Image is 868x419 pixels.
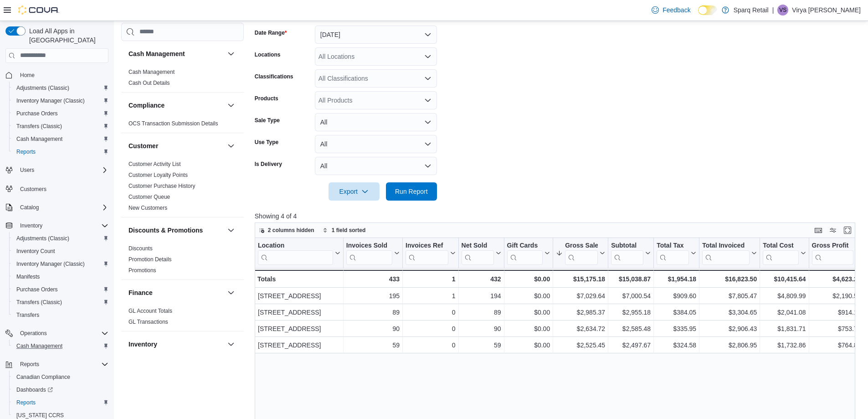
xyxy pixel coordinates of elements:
[20,204,39,211] span: Catalog
[128,307,172,315] span: GL Account Totals
[16,148,36,155] span: Reports
[698,5,717,15] input: Dark Mode
[461,242,493,265] div: Net Sold
[406,242,455,265] button: Invoices Ref
[16,69,108,81] span: Home
[507,290,550,301] div: $0.00
[128,288,153,297] h3: Finance
[258,340,340,351] div: [STREET_ADDRESS]
[13,297,108,308] span: Transfers (Classic)
[611,290,651,301] div: $7,000.54
[657,242,689,265] div: Total Tax
[763,290,806,301] div: $4,809.99
[2,358,112,371] button: Reports
[128,226,203,235] h3: Discounts & Promotions
[128,68,175,76] span: Cash Management
[315,157,437,175] button: All
[16,70,38,81] a: Home
[128,49,224,58] button: Cash Management
[812,242,853,250] div: Gross Profit
[461,274,501,285] div: 432
[702,307,757,318] div: $3,304.65
[255,51,281,58] label: Locations
[507,307,550,318] div: $0.00
[9,258,112,270] button: Inventory Manager (Classic)
[611,340,651,351] div: $2,497.67
[16,386,53,393] span: Dashboards
[657,242,696,265] button: Total Tax
[406,242,448,250] div: Invoices Ref
[507,274,550,285] div: $0.00
[255,117,280,124] label: Sale Type
[9,133,112,145] button: Cash Management
[763,274,806,285] div: $10,415.64
[128,49,185,58] h3: Cash Management
[13,246,108,257] span: Inventory Count
[763,307,806,318] div: $2,041.08
[507,242,550,265] button: Gift Cards
[9,120,112,133] button: Transfers (Classic)
[128,256,172,263] span: Promotion Details
[9,371,112,383] button: Canadian Compliance
[226,140,236,151] button: Customer
[226,225,236,236] button: Discounts & Promotions
[346,242,392,250] div: Invoices Sold
[128,204,167,212] span: New Customers
[16,123,62,130] span: Transfers (Classic)
[13,284,62,295] a: Purchase Orders
[128,141,224,150] button: Customer
[20,330,47,337] span: Operations
[657,274,696,285] div: $1,954.18
[9,245,112,258] button: Inventory Count
[702,340,757,351] div: $2,806.95
[657,242,689,250] div: Total Tax
[226,339,236,350] button: Inventory
[16,260,85,268] span: Inventory Manager (Classic)
[406,274,455,285] div: 1
[26,26,108,45] span: Load All Apps in [GEOGRAPHIC_DATA]
[827,225,838,236] button: Display options
[16,202,108,213] span: Catalog
[16,165,108,176] span: Users
[332,227,366,234] span: 1 field sorted
[128,79,170,87] span: Cash Out Details
[13,83,108,93] span: Adjustments (Classic)
[16,359,43,370] button: Reports
[268,227,314,234] span: 2 columns hidden
[20,166,34,174] span: Users
[556,307,605,318] div: $2,985.37
[16,328,108,339] span: Operations
[346,307,400,318] div: 89
[9,340,112,352] button: Cash Management
[13,310,108,321] span: Transfers
[258,242,333,250] div: Location
[812,340,861,351] div: $764.81
[424,53,431,60] button: Open list of options
[657,290,696,301] div: $909.60
[315,113,437,131] button: All
[657,323,696,334] div: $335.95
[16,183,108,194] span: Customers
[258,323,340,334] div: [STREET_ADDRESS]
[128,141,158,150] h3: Customer
[9,94,112,107] button: Inventory Manager (Classic)
[556,340,605,351] div: $2,525.45
[395,187,428,196] span: Run Report
[16,373,70,381] span: Canadian Compliance
[258,242,340,265] button: Location
[763,323,806,334] div: $1,831.71
[258,290,340,301] div: [STREET_ADDRESS]
[121,305,244,331] div: Finance
[13,134,108,145] span: Cash Management
[346,323,400,334] div: 90
[128,267,156,274] a: Promotions
[13,146,108,157] span: Reports
[13,384,108,395] span: Dashboards
[13,233,73,244] a: Adjustments (Classic)
[255,95,278,102] label: Products
[461,242,501,265] button: Net Sold
[334,182,374,201] span: Export
[128,256,172,263] a: Promotion Details
[812,274,861,285] div: $4,623.23
[255,212,862,221] p: Showing 4 of 4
